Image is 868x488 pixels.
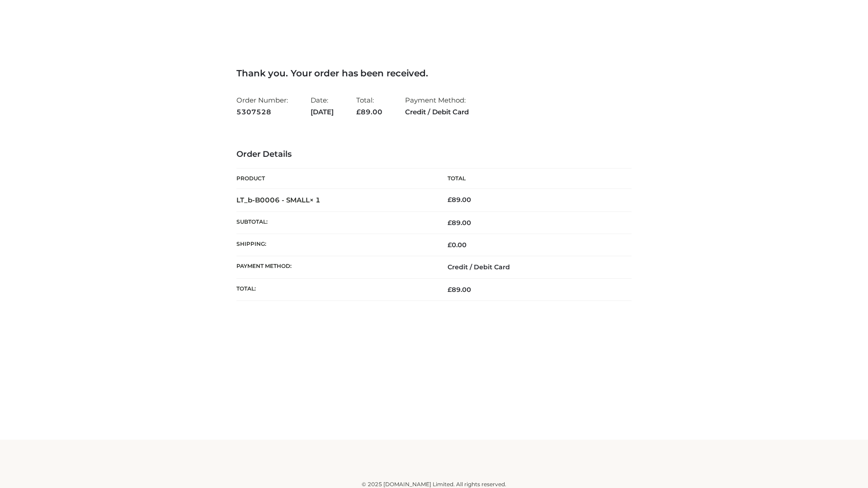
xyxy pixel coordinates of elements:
th: Total [434,169,632,189]
th: Shipping: [236,234,434,256]
bdi: 89.00 [448,196,471,204]
li: Payment Method: [405,92,469,120]
td: Credit / Debit Card [434,256,632,278]
span: 89.00 [448,219,471,227]
bdi: 0.00 [448,241,467,249]
li: Total: [356,92,382,120]
li: Date: [311,92,334,120]
span: £ [448,196,452,204]
strong: [DATE] [311,106,334,118]
strong: Credit / Debit Card [405,106,469,118]
strong: × 1 [310,196,321,204]
th: Subtotal: [236,211,434,234]
h3: Thank you. Your order has been received. [236,68,632,79]
span: 89.00 [356,108,382,116]
h3: Order Details [236,150,632,160]
strong: LT_b-B0006 - SMALL [236,196,321,204]
th: Total: [236,278,434,300]
span: 89.00 [448,286,471,294]
span: £ [448,241,452,249]
th: Product [236,169,434,189]
li: Order Number: [236,92,288,120]
strong: 5307528 [236,106,288,118]
span: £ [448,219,452,227]
span: £ [356,108,361,116]
span: £ [448,286,452,294]
th: Payment method: [236,256,434,278]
